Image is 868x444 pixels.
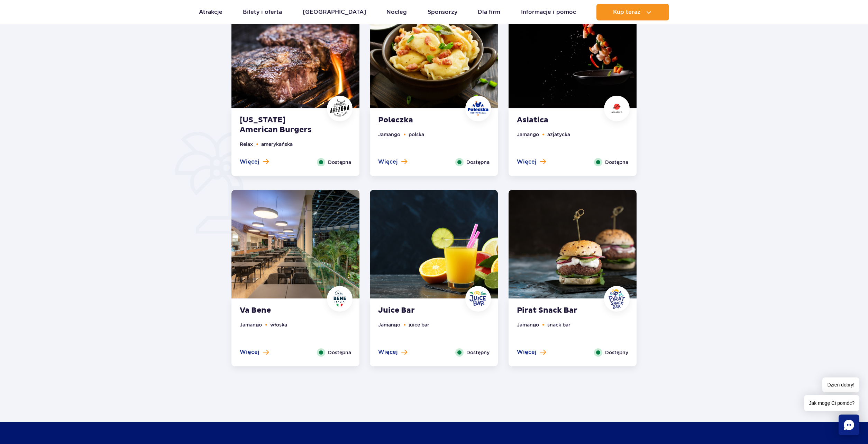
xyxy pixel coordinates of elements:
img: Va Bene [329,288,350,309]
li: Jamango [517,131,539,138]
span: Dostępny [466,349,490,356]
div: Chat [839,415,859,435]
span: Dzień dobry! [822,377,859,392]
span: Więcej [378,158,398,166]
img: Juice Bar [370,190,498,298]
strong: Juice Bar [378,306,462,315]
li: Jamango [517,321,539,329]
li: Jamango [378,131,400,138]
li: polska [409,131,424,138]
span: Dostępna [605,158,628,166]
img: Va Bene [231,190,359,298]
button: Więcej [378,158,407,166]
strong: Asiatica [517,115,601,125]
button: Więcej [240,158,269,166]
button: Więcej [517,348,546,356]
li: snack bar [547,321,570,329]
li: Relax [240,140,253,148]
li: włoska [270,321,287,329]
strong: [US_STATE] American Burgers [240,115,323,135]
span: Dostępny [605,349,628,356]
img: Asiatica [606,101,627,116]
span: Więcej [517,348,537,356]
button: Kup teraz [596,4,669,20]
span: Dostępna [328,349,351,356]
strong: Poleczka [378,115,462,125]
img: Pirat Snack Bar [509,190,637,298]
a: [GEOGRAPHIC_DATA] [303,4,366,20]
span: Dostępna [328,158,351,166]
span: Kup teraz [613,9,640,15]
img: Pirat Snack Bar [606,288,627,309]
li: amerykańska [261,140,293,148]
button: Więcej [378,348,407,356]
li: Jamango [378,321,400,329]
strong: Pirat Snack Bar [517,306,601,315]
img: Arizona American Burgers [329,98,350,119]
a: Dla firm [478,4,500,20]
span: Więcej [378,348,398,356]
button: Więcej [517,158,546,166]
img: Juice Bar [468,288,488,309]
a: Atrakcje [199,4,222,20]
a: Informacje i pomoc [521,4,576,20]
a: Sponsorzy [428,4,457,20]
span: Więcej [517,158,537,166]
a: Bilety i oferta [243,4,282,20]
li: Jamango [240,321,262,329]
img: Poleczka [468,98,488,119]
span: Więcej [240,158,259,166]
a: Nocleg [386,4,407,20]
strong: Va Bene [240,306,323,315]
li: juice bar [409,321,429,329]
span: Więcej [240,348,259,356]
button: Więcej [240,348,269,356]
span: Jak mogę Ci pomóc? [804,395,859,411]
span: Dostępna [466,158,490,166]
li: azjatycka [547,131,570,138]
